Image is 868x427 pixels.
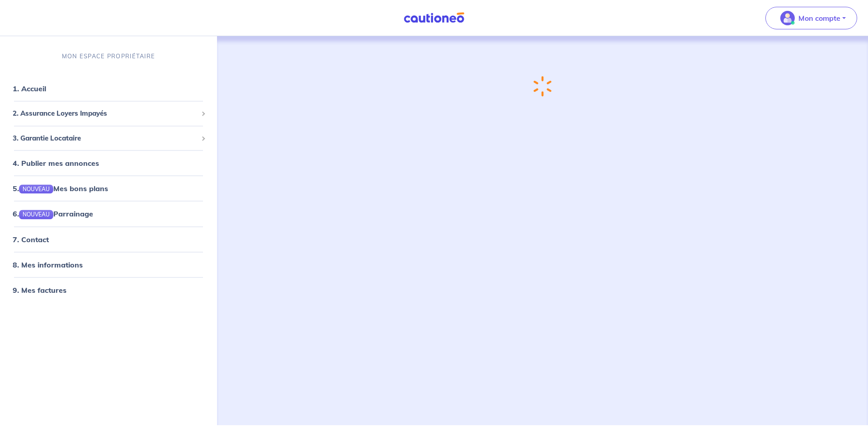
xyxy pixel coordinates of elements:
div: 7. Contact [4,230,213,248]
a: 9. Mes factures [13,285,66,294]
span: 3. Garantie Locataire [13,133,198,143]
a: 8. Mes informations [13,260,83,269]
button: illu_account_valid_menu.svgMon compte [765,7,857,29]
a: 5.NOUVEAUMes bons plans [13,184,108,193]
a: 6.NOUVEAUParrainage [13,209,93,218]
div: 2. Assurance Loyers Impayés [4,105,213,122]
img: illu_account_valid_menu.svg [780,11,795,25]
a: 4. Publier mes annonces [13,159,99,168]
img: Cautioneo [400,12,468,23]
div: 4. Publier mes annonces [4,154,213,172]
div: 8. Mes informations [4,255,213,273]
a: 1. Accueil [13,84,46,93]
div: 9. Mes factures [4,281,213,299]
span: 2. Assurance Loyers Impayés [13,108,198,119]
img: loading-spinner [529,73,557,100]
a: 7. Contact [13,235,49,244]
div: 3. Garantie Locataire [4,129,213,147]
div: 5.NOUVEAUMes bons plans [4,179,213,197]
p: Mon compte [798,13,840,23]
p: MON ESPACE PROPRIÉTAIRE [62,52,155,61]
div: 6.NOUVEAUParrainage [4,205,213,223]
div: 1. Accueil [4,80,213,98]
